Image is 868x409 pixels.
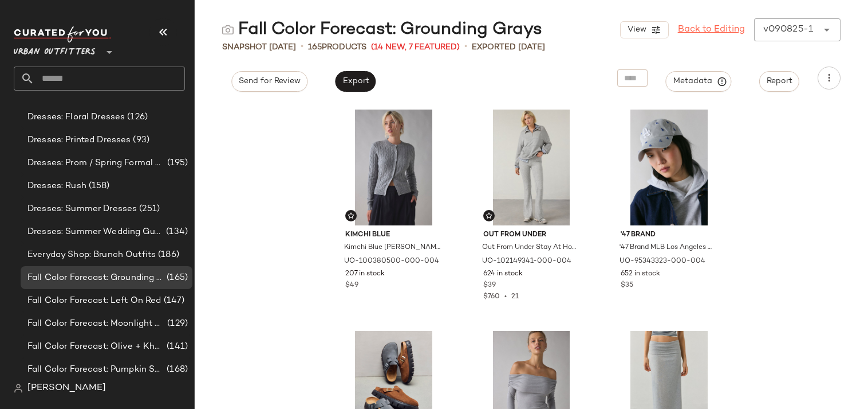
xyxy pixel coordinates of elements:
[621,281,633,291] span: $35
[308,43,322,52] span: 165
[164,225,188,239] span: (134)
[483,230,580,240] span: Out From Under
[165,157,188,170] span: (195)
[673,76,725,87] span: Metadata
[342,77,369,86] span: Export
[511,293,519,301] span: 21
[161,294,185,307] span: (147)
[27,248,156,262] span: Everyday Shop: Brunch Outfits
[611,110,727,225] img: 95343323_004_b
[344,243,441,253] span: Kimchi Blue [PERSON_NAME] Knit Cardigan in Grey, Women's at Urban Outfitters
[27,157,165,170] span: Dresses: Prom / Spring Formal Outfitting
[27,363,164,376] span: Fall Color Forecast: Pumpkin Spice Tones
[626,25,646,34] span: View
[486,212,492,219] img: svg%3e
[27,134,131,147] span: Dresses: Printed Dresses
[222,18,542,41] div: Fall Color Forecast: Grounding Grays
[474,110,589,225] img: 102149341_004_b
[371,41,460,53] span: (14 New, 7 Featured)
[14,39,96,60] span: Urban Outfitters
[620,21,668,38] button: View
[666,71,732,92] button: Metadata
[472,41,545,53] p: Exported [DATE]
[27,381,106,395] span: [PERSON_NAME]
[231,71,307,92] button: Send for Review
[165,317,188,330] span: (129)
[483,281,496,291] span: $39
[222,24,234,36] img: svg%3e
[137,202,160,216] span: (251)
[164,271,188,285] span: (165)
[14,26,111,42] img: cfy_white_logo.C9jOOHJF.svg
[336,110,451,225] img: 100380500_004_b
[482,243,579,253] span: Out From Under Stay At Home Foldover Flare Legging Pant in Grey, Women's at Urban Outfitters
[464,40,467,54] span: •
[621,269,660,279] span: 652 in stock
[348,212,354,219] img: svg%3e
[345,269,385,279] span: 207 in stock
[27,202,137,216] span: Dresses: Summer Dresses
[345,281,358,291] span: $49
[621,230,717,240] span: '47 Brand
[620,256,705,267] span: UO-95343323-000-004
[27,271,164,285] span: Fall Color Forecast: Grounding Grays
[763,23,813,37] div: v090825-1
[620,243,716,253] span: '47 Brand MLB Los Angeles Dodgers Confetti Clean Up Hat in Grey, Women's at Urban Outfitters
[14,384,23,393] img: svg%3e
[125,111,148,124] span: (126)
[86,180,110,193] span: (158)
[483,293,500,301] span: $760
[27,111,125,124] span: Dresses: Floral Dresses
[301,40,303,54] span: •
[500,293,511,301] span: •
[131,134,149,147] span: (93)
[345,230,442,240] span: Kimchi Blue
[238,77,301,86] span: Send for Review
[308,41,366,53] div: Products
[27,317,165,330] span: Fall Color Forecast: Moonlight Hues
[27,225,164,239] span: Dresses: Summer Wedding Guest
[483,269,523,279] span: 624 in stock
[27,340,164,353] span: Fall Color Forecast: Olive + Khaki
[759,71,799,92] button: Report
[156,248,179,262] span: (186)
[27,180,86,193] span: Dresses: Rush
[482,256,571,267] span: UO-102149341-000-004
[678,23,745,37] a: Back to Editing
[27,294,161,307] span: Fall Color Forecast: Left On Red
[164,340,188,353] span: (141)
[164,363,188,376] span: (168)
[766,77,792,86] span: Report
[344,256,439,267] span: UO-100380500-000-004
[335,71,376,92] button: Export
[222,41,296,53] span: Snapshot [DATE]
